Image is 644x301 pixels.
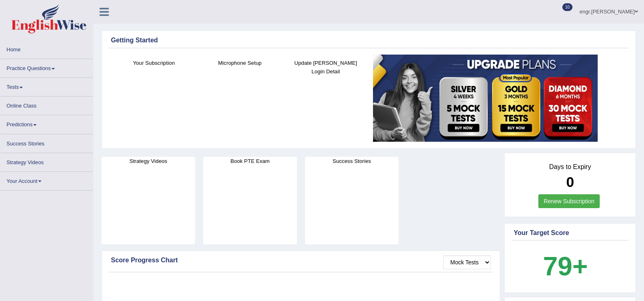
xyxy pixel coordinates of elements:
[0,40,93,56] a: Home
[514,163,627,171] h4: Days to Expiry
[538,194,600,208] a: Renew Subscription
[514,228,627,238] div: Your Target Score
[0,115,93,131] a: Predictions
[203,157,297,165] h4: Book PTE Exam
[0,134,93,150] a: Success Stories
[102,157,195,165] h4: Strategy Videos
[0,153,93,169] a: Strategy Videos
[373,55,598,142] img: small5.jpg
[201,59,279,67] h4: Microphone Setup
[0,97,93,112] a: Online Class
[0,78,93,94] a: Tests
[111,35,627,45] div: Getting Started
[543,251,588,281] b: 79+
[0,59,93,75] a: Practice Questions
[566,174,574,190] b: 0
[0,172,93,188] a: Your Account
[562,3,572,11] span: 10
[305,157,399,165] h4: Success Stories
[287,59,365,76] h4: Update [PERSON_NAME] Login Detail
[115,59,193,67] h4: Your Subscription
[111,255,491,265] div: Score Progress Chart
